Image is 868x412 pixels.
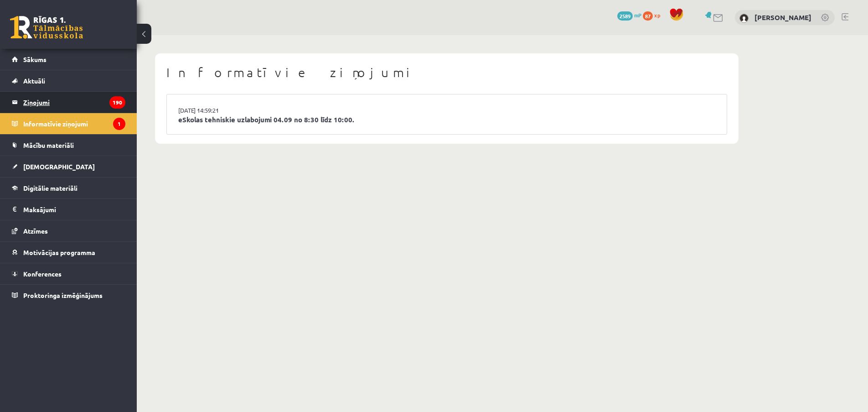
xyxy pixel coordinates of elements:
a: [DEMOGRAPHIC_DATA] [12,156,125,177]
a: Rīgas 1. Tālmācības vidusskola [10,16,83,39]
a: Digitālie materiāli [12,177,125,198]
a: Ziņojumi190 [12,92,125,113]
span: Aktuāli [23,77,45,85]
span: Mācību materiāli [23,141,74,149]
a: Informatīvie ziņojumi1 [12,113,125,134]
a: Motivācijas programma [12,242,125,263]
span: [DEMOGRAPHIC_DATA] [23,162,95,171]
span: Motivācijas programma [23,248,95,256]
a: Atzīmes [12,220,125,241]
img: Mārcis Elmārs Ašmanis [739,14,749,23]
legend: Ziņojumi [23,92,125,113]
a: [PERSON_NAME] [754,13,811,22]
a: Mācību materiāli [12,135,125,156]
h1: Informatīvie ziņojumi [166,65,727,80]
span: 2589 [617,11,633,21]
a: Maksājumi [12,199,125,220]
span: Sākums [23,55,46,63]
span: xp [654,11,660,19]
span: Atzīmes [23,227,48,235]
i: 190 [109,96,125,109]
span: 87 [643,11,653,21]
span: Proktoringa izmēģinājums [23,291,103,299]
a: [DATE] 14:59:21 [178,106,247,115]
span: Konferences [23,270,62,278]
a: eSkolas tehniskie uzlabojumi 04.09 no 8:30 līdz 10:00. [178,115,715,125]
a: Proktoringa izmēģinājums [12,285,125,306]
legend: Maksājumi [23,199,125,220]
i: 1 [113,118,125,130]
a: 2589 mP [617,11,641,19]
a: Aktuāli [12,70,125,91]
legend: Informatīvie ziņojumi [23,113,125,134]
a: Sākums [12,49,125,70]
a: 87 xp [643,11,665,19]
a: Konferences [12,263,125,284]
span: Digitālie materiāli [23,184,77,192]
span: mP [634,11,641,19]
